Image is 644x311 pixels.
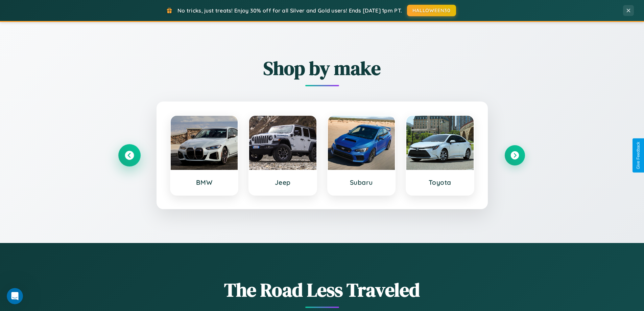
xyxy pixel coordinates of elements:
[256,178,310,186] h3: Jeep
[119,55,525,81] h2: Shop by make
[636,142,641,169] div: Give Feedback
[119,277,525,303] h1: The Road Less Traveled
[177,7,402,14] span: No tricks, just treats! Enjoy 30% off for all Silver and Gold users! Ends [DATE] 1pm PT.
[7,288,23,304] iframe: Intercom live chat
[177,178,231,186] h3: BMW
[413,178,467,186] h3: Toyota
[335,178,388,186] h3: Subaru
[407,5,456,16] button: HALLOWEEN30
